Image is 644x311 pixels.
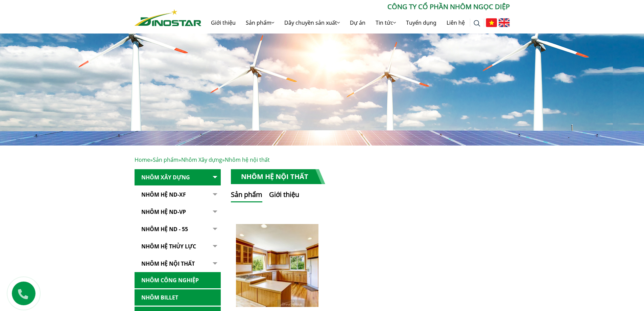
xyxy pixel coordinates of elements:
span: Nhôm hệ nội thất [225,156,270,163]
img: Nhôm Dinostar [135,9,201,26]
img: search [474,20,480,27]
a: Giới thiệu [206,12,241,34]
span: » » » [135,156,270,163]
a: Nhôm hệ nội thất [135,256,221,272]
button: Giới thiệu [269,190,299,202]
a: Nhôm Xây dựng [181,156,222,163]
img: Hệ Nội thất NT2020 [236,224,319,307]
a: Dự án [345,12,371,34]
a: Sản phẩm [241,12,279,34]
a: Sản phẩm [153,156,178,163]
button: Sản phẩm [231,190,262,202]
a: Nhôm Hệ ND-VP [135,204,221,220]
img: Tiếng Việt [486,18,497,27]
p: CÔNG TY CỔ PHẦN NHÔM NGỌC DIỆP [201,2,510,12]
a: Home [135,156,150,163]
img: English [499,18,510,27]
a: Tin tức [371,12,401,34]
a: Nhôm Billet [135,289,221,306]
h1: Nhôm hệ nội thất [231,169,325,184]
a: Nhôm Hệ ND-XF [135,186,221,203]
a: Liên hệ [442,12,470,34]
a: Nhôm Xây dựng [135,169,221,186]
a: Nhôm hệ thủy lực [135,238,221,255]
a: Nhôm Công nghiệp [135,272,221,289]
a: Tuyển dụng [401,12,442,34]
a: Dây chuyền sản xuất [279,12,345,34]
a: NHÔM HỆ ND - 55 [135,221,221,238]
